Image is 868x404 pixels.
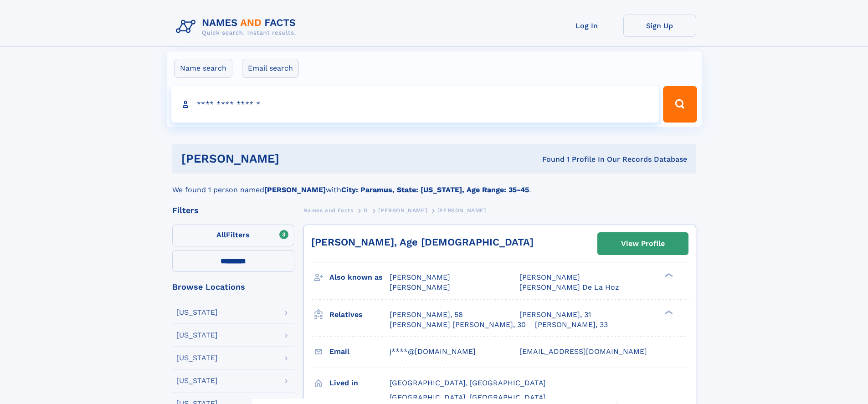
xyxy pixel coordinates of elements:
[623,15,696,37] a: Sign Up
[390,320,526,330] a: [PERSON_NAME] [PERSON_NAME], 30
[390,310,463,320] a: [PERSON_NAME], 58
[378,207,427,214] span: [PERSON_NAME]
[437,207,486,214] span: [PERSON_NAME]
[598,233,688,255] a: View Profile
[171,86,659,123] input: search input
[663,86,697,123] button: Search Button
[176,377,218,384] div: [US_STATE]
[341,185,529,194] b: City: Paramus, State: [US_STATE], Age Range: 35-45
[411,154,687,164] div: Found 1 Profile In Our Records Database
[535,320,608,330] a: [PERSON_NAME], 33
[172,15,303,39] img: Logo Names and Facts
[329,375,390,391] h3: Lived in
[174,59,232,78] label: Name search
[621,233,665,254] div: View Profile
[519,310,591,320] a: [PERSON_NAME], 31
[172,174,696,195] div: We found 1 person named with .
[303,205,354,216] a: Names and Facts
[364,207,368,214] span: D
[176,354,218,362] div: [US_STATE]
[663,309,673,315] div: ❯
[390,378,546,387] span: [GEOGRAPHIC_DATA], [GEOGRAPHIC_DATA]
[378,205,427,216] a: [PERSON_NAME]
[390,393,546,402] span: [GEOGRAPHIC_DATA], [GEOGRAPHIC_DATA]
[264,185,326,194] b: [PERSON_NAME]
[519,283,619,291] span: [PERSON_NAME] De La Hoz
[329,270,390,285] h3: Also known as
[216,230,226,239] span: All
[242,59,299,78] label: Email search
[176,309,218,316] div: [US_STATE]
[329,344,390,359] h3: Email
[390,283,450,291] span: [PERSON_NAME]
[329,307,390,322] h3: Relatives
[172,225,294,246] label: Filters
[663,272,673,278] div: ❯
[176,332,218,339] div: [US_STATE]
[519,273,580,281] span: [PERSON_NAME]
[311,236,534,248] a: [PERSON_NAME], Age [DEMOGRAPHIC_DATA]
[172,283,294,291] div: Browse Locations
[364,205,368,216] a: D
[519,347,647,356] span: [EMAIL_ADDRESS][DOMAIN_NAME]
[390,273,450,281] span: [PERSON_NAME]
[181,153,411,164] h1: [PERSON_NAME]
[550,15,623,37] a: Log In
[172,206,294,215] div: Filters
